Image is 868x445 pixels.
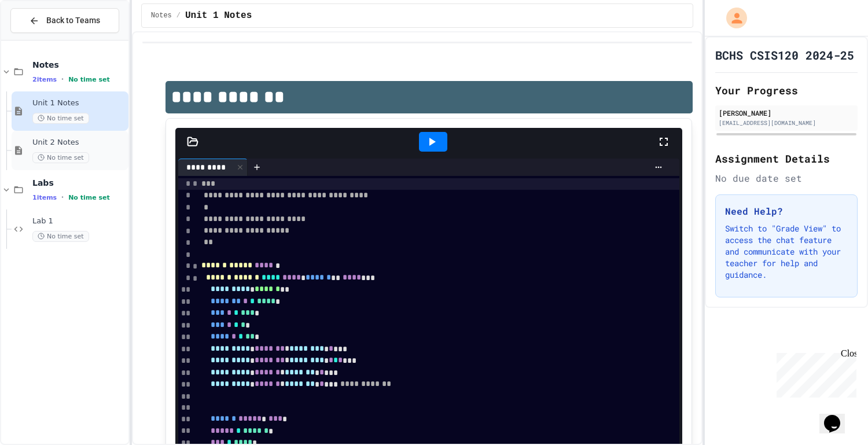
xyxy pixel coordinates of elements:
span: Notes [151,11,172,20]
iframe: chat widget [819,399,856,433]
span: Labs [32,178,126,188]
div: My Account [714,5,750,31]
h2: Your Progress [715,82,858,98]
span: • [61,75,64,84]
span: Lab 1 [32,216,126,226]
p: Switch to "Grade View" to access the chat feature and communicate with your teacher for help and ... [725,223,848,281]
button: Back to Teams [10,8,119,33]
span: Unit 1 Notes [32,98,126,108]
span: Unit 2 Notes [32,138,126,148]
div: [EMAIL_ADDRESS][DOMAIN_NAME] [719,119,854,127]
div: [PERSON_NAME] [719,108,854,118]
iframe: chat widget [772,348,856,398]
span: • [61,193,64,202]
span: 1 items [32,194,57,201]
span: Back to Teams [46,14,100,27]
span: / [176,11,181,20]
h2: Assignment Details [715,150,858,167]
h1: BCHS CSIS120 2024-25 [715,47,854,63]
span: Unit 1 Notes [185,9,252,23]
div: Chat with us now!Close [5,5,80,73]
span: No time set [68,76,110,83]
div: No due date set [715,171,858,185]
span: No time set [32,113,89,124]
span: No time set [32,231,89,242]
h3: Need Help? [725,204,848,218]
span: No time set [32,152,89,163]
span: Notes [32,60,126,70]
span: 2 items [32,76,57,83]
span: No time set [68,194,110,201]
